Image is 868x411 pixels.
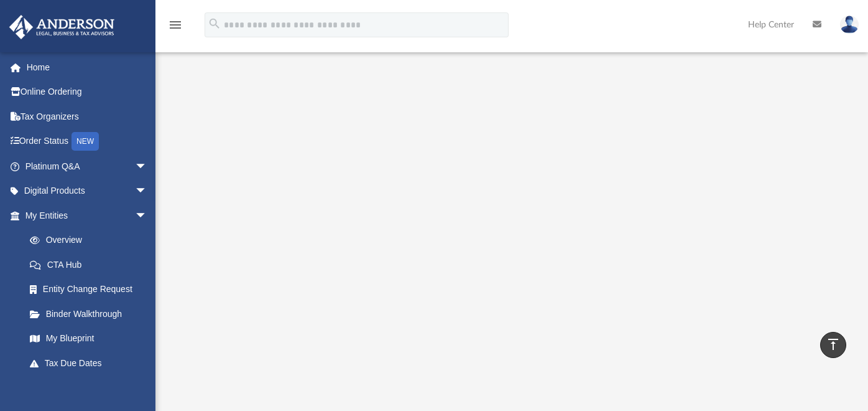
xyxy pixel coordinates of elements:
[9,80,166,105] a: Online Ordering
[17,351,166,376] a: Tax Due Dates
[6,15,118,39] img: Anderson Advisors Platinum Portal
[9,129,166,154] a: Order StatusNEW
[9,55,166,80] a: Home
[17,228,166,253] a: Overview
[9,179,166,204] a: Digital Productsarrow_drop_down
[72,132,99,151] div: NEW
[820,332,846,358] a: vertical_align_top
[9,203,166,228] a: My Entitiesarrow_drop_down
[9,154,166,179] a: Platinum Q&Aarrow_drop_down
[168,17,183,32] i: menu
[17,252,166,277] a: CTA Hub
[826,337,841,352] i: vertical_align_top
[840,16,859,34] img: User Pic
[168,24,183,32] a: menu
[135,203,160,229] span: arrow_drop_down
[135,179,160,204] span: arrow_drop_down
[17,326,160,351] a: My Blueprint
[208,17,221,31] i: search
[17,277,166,302] a: Entity Change Request
[17,301,166,326] a: Binder Walkthrough
[135,154,160,179] span: arrow_drop_down
[9,104,166,129] a: Tax Organizers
